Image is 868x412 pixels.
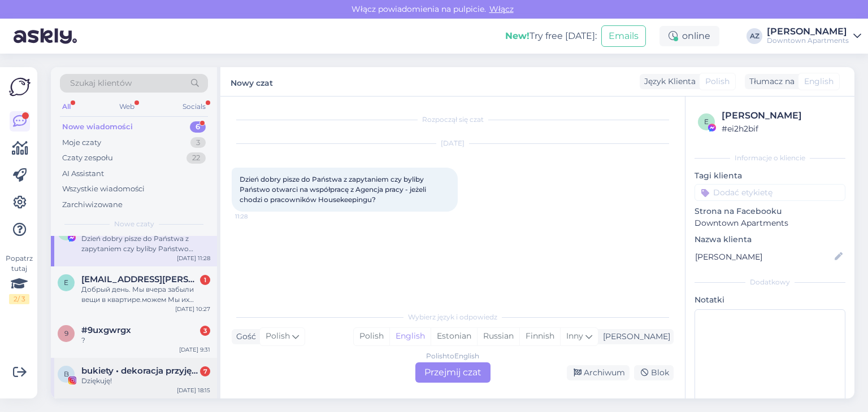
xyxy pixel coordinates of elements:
div: Finnish [519,328,560,345]
div: Czaty zespołu [62,152,113,164]
div: Wszystkie wiadomości [62,183,145,195]
div: 22 [186,152,206,164]
div: 6 [190,121,206,133]
span: English [804,76,834,87]
div: Rozpoczął się czat [232,115,674,125]
span: Włącz [486,4,517,14]
div: 3 [190,137,206,148]
div: Blok [634,365,674,380]
div: Dziękuję! [81,376,210,386]
div: Socials [180,99,208,114]
div: Zarchiwizowane [62,199,123,211]
span: erzikov.oleg.22@gmail.com [81,274,199,284]
button: Emails [601,25,646,47]
div: 3 [200,326,210,336]
div: [PERSON_NAME] [598,331,670,343]
div: Wybierz język i odpowiedz [232,312,674,322]
p: Strona na Facebooku [695,205,845,217]
span: 11:28 [235,212,277,221]
div: Dzień dobry pisze do Państwa z zapytaniem czy byliby Państwo otwarci na współpracę z Agencja prac... [81,234,210,254]
p: Nazwa klienta [695,234,845,246]
div: [PERSON_NAME] [722,109,842,122]
p: Downtown Apartments [695,217,845,229]
div: Downtown Apartments [767,36,849,45]
span: bukiety • dekoracja przyjęć • flower boxy • balony • kraków [81,366,199,376]
span: Inny [566,331,583,341]
b: New! [505,30,530,41]
div: [DATE] 11:28 [177,254,210,262]
span: Nowe czaty [114,219,154,229]
span: b [64,370,69,378]
img: Askly Logo [9,76,31,98]
div: Gość [232,331,256,343]
span: Szukaj klientów [70,77,132,89]
span: e [64,278,68,287]
div: [DATE] [232,138,674,148]
label: Nowy czat [231,74,273,89]
input: Dodać etykietę [695,184,845,201]
div: ? [81,335,210,345]
div: 1 [200,275,210,285]
p: Notatki [695,294,845,306]
div: Добрый день. Мы вчера забыли вещи в квартире.можем Мы их сейчас забрать? [81,284,210,305]
div: Polish [354,328,389,345]
div: English [389,328,431,345]
div: # ei2h2bif [722,122,842,135]
div: [PERSON_NAME] [767,27,849,36]
div: Nowe wiadomości [62,121,133,133]
div: Archiwum [567,365,630,380]
span: e [704,117,709,126]
div: All [60,99,73,114]
div: 7 [200,366,210,376]
div: Język Klienta [640,76,696,87]
div: Web [117,99,137,114]
div: Estonian [431,328,477,345]
div: Russian [477,328,519,345]
div: Popatrz tutaj [9,253,29,304]
div: 2 / 3 [9,294,29,304]
span: #9uxgwrgx [81,325,131,335]
div: Moje czaty [62,137,101,148]
div: Informacje o kliencie [695,153,845,163]
a: [PERSON_NAME]Downtown Apartments [767,27,861,45]
span: 9 [64,329,68,338]
div: Przejmij czat [415,362,491,383]
div: AZ [747,28,762,44]
p: Tagi klienta [695,170,845,182]
div: Dodatkowy [695,277,845,287]
span: Polish [705,76,730,87]
div: [DATE] 18:15 [177,386,210,395]
span: Polish [266,330,290,343]
div: [DATE] 9:31 [179,345,210,354]
div: Try free [DATE]: [505,29,597,43]
div: Polish to English [426,351,479,361]
span: Dzień dobry pisze do Państwa z zapytaniem czy byliby Państwo otwarci na współpracę z Agencja prac... [240,175,428,204]
input: Dodaj nazwę [695,251,832,263]
div: AI Assistant [62,168,104,179]
div: [DATE] 10:27 [175,305,210,313]
div: Tłumacz na [745,76,795,87]
div: online [659,26,719,46]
